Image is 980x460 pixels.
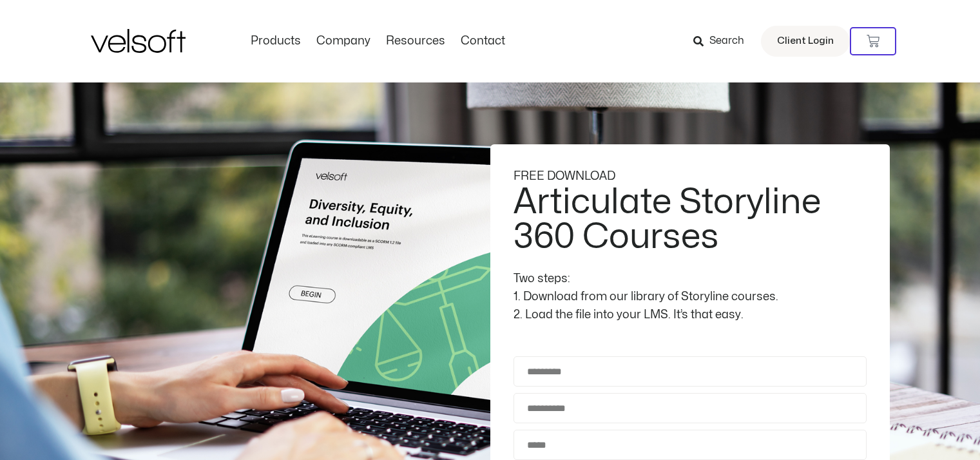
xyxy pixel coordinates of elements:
[309,34,378,48] a: CompanyMenu Toggle
[378,34,453,48] a: ResourcesMenu Toggle
[693,30,753,52] a: Search
[514,288,867,306] div: 1. Download from our library of Storyline courses.
[514,270,867,288] div: Two steps:
[514,168,867,186] div: FREE DOWNLOAD
[453,34,513,48] a: ContactMenu Toggle
[243,34,309,48] a: ProductsMenu Toggle
[91,29,186,53] img: Velsoft Training Materials
[777,33,834,50] span: Client Login
[514,306,867,324] div: 2. Load the file into your LMS. It’s that easy.
[514,185,863,254] h2: Articulate Storyline 360 Courses
[709,33,744,50] span: Search
[761,26,850,57] a: Client Login
[243,34,513,48] nav: Menu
